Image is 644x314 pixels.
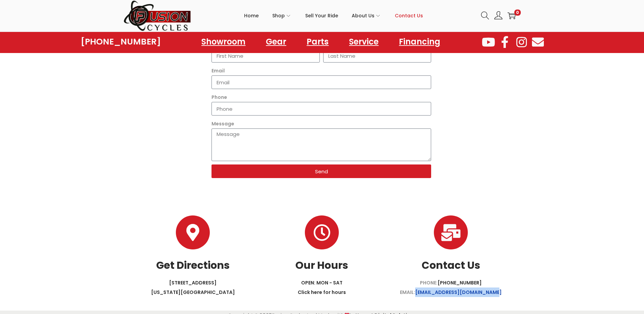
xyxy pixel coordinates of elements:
a: Get Directions [156,258,230,273]
a: Get Directions [176,215,210,249]
input: Last Name [323,49,431,63]
a: Service [342,34,385,50]
label: Message [211,119,234,128]
a: Contact Us [395,0,423,31]
nav: Menu [195,34,447,50]
a: OPEN: MON - SATClick here for hours [298,279,346,296]
span: About Us [352,7,374,24]
input: Only numbers and phone characters (#, -, *, etc) are accepted. [211,102,431,116]
a: [STREET_ADDRESS][US_STATE][GEOGRAPHIC_DATA] [151,279,235,296]
a: [EMAIL_ADDRESS][DOMAIN_NAME] [415,289,502,296]
a: Shop [272,0,292,31]
a: Our Hours [305,215,339,249]
a: Contact Us [434,215,468,249]
nav: Primary navigation [191,0,476,31]
span: Home [244,7,259,24]
span: Send [315,169,328,174]
a: Sell Your Ride [305,0,338,31]
a: [PHONE_NUMBER] [81,37,161,47]
label: Email [211,66,225,75]
a: Financing [392,34,447,50]
a: Gear [259,34,293,50]
a: Showroom [195,34,252,50]
button: Send [211,164,431,178]
p: PHONE: EMAIL: [386,278,515,297]
a: 0 [508,12,516,20]
input: Email [211,75,431,89]
a: About Us [352,0,381,31]
span: Sell Your Ride [305,7,338,24]
span: Contact Us [395,7,423,24]
a: Contact Us [422,258,480,273]
label: Phone [211,92,227,102]
a: [PHONE_NUMBER] [438,279,482,286]
a: Parts [300,34,335,50]
input: First Name [211,49,320,63]
a: Home [244,0,259,31]
span: Shop [272,7,285,24]
a: Our Hours [295,258,348,273]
